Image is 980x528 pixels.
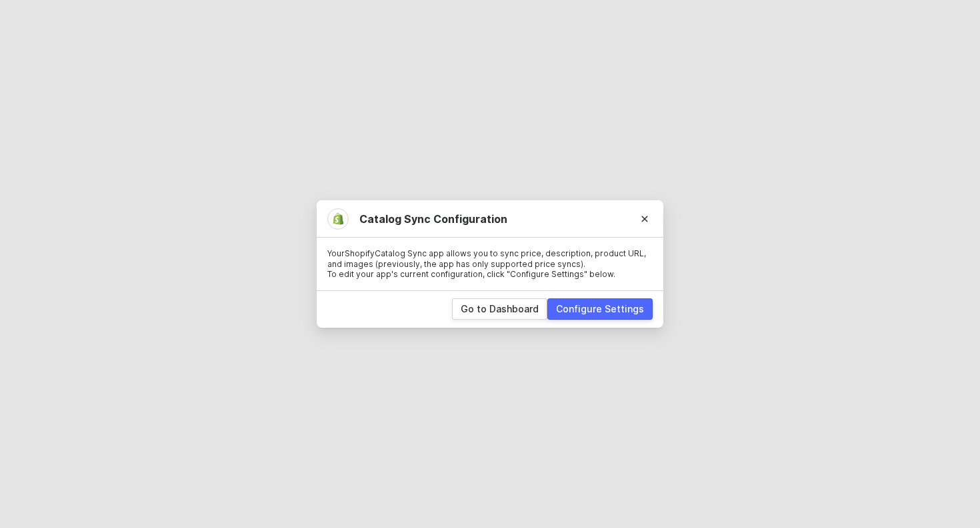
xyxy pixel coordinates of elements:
[556,302,644,316] div: Configure Settings
[327,248,653,269] p: Your Shopify Catalog Sync app allows you to sync price, description, product URL, and images (pre...
[626,200,663,238] button: Close
[332,213,344,225] img: integration-icon
[327,269,653,280] p: To edit your app's current configuration, click "Configure Settings" below.
[547,298,653,320] button: Configure Settings
[452,298,547,320] button: Go to Dashboard
[327,208,653,230] div: Catalog Sync Configuration
[461,302,539,316] div: Go to Dashboard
